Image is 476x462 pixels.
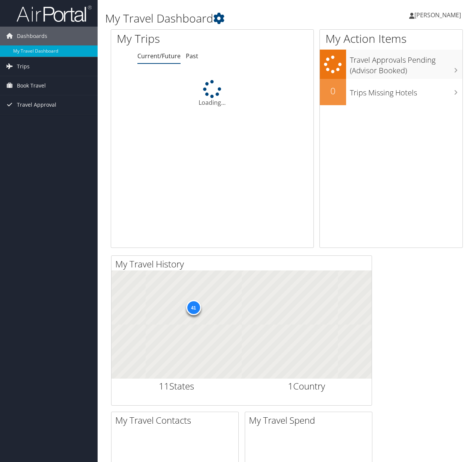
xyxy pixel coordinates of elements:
[186,52,198,60] a: Past
[17,95,56,114] span: Travel Approval
[115,414,238,427] h2: My Travel Contacts
[17,57,30,76] span: Trips
[137,52,181,60] a: Current/Future
[115,258,372,270] h2: My Travel History
[350,84,462,98] h3: Trips Missing Hotels
[320,85,346,97] h2: 0
[320,31,462,47] h1: My Action Items
[320,50,462,79] a: Travel Approvals Pending (Advisor Booked)
[117,380,236,393] h2: States
[17,5,92,23] img: airportal-logo.png
[320,79,462,105] a: 0Trips Missing Hotels
[414,11,461,19] span: [PERSON_NAME]
[249,414,372,427] h2: My Travel Spend
[117,31,223,47] h1: My Trips
[247,380,366,393] h2: Country
[17,27,47,45] span: Dashboards
[288,380,293,392] span: 1
[186,300,201,315] div: 41
[159,380,169,392] span: 11
[409,4,468,26] a: [PERSON_NAME]
[350,51,462,76] h3: Travel Approvals Pending (Advisor Booked)
[17,76,46,95] span: Book Travel
[111,80,313,107] div: Loading...
[105,11,347,26] h1: My Travel Dashboard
